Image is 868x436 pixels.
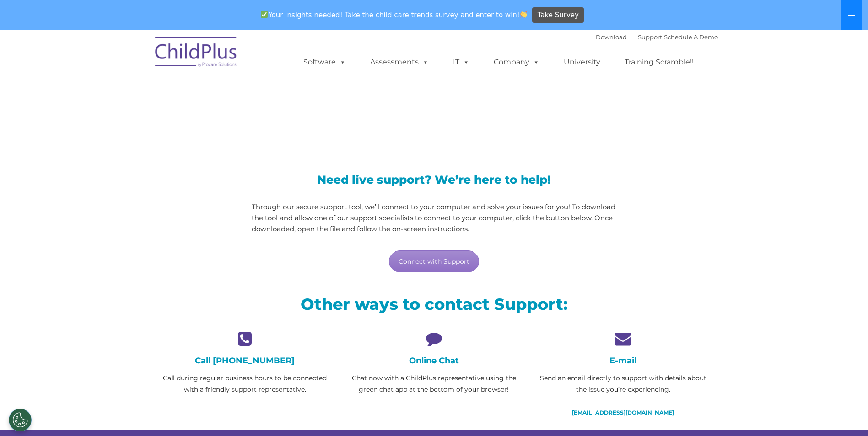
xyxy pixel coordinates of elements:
[257,6,531,24] span: Your insights needed! Take the child care trends survey and enter to win!
[361,53,438,71] a: Assessments
[664,33,718,41] a: Schedule A Demo
[615,53,703,71] a: Training Scramble!!
[535,356,711,366] h4: E-mail
[555,53,609,71] a: University
[638,33,662,41] a: Support
[157,372,333,395] p: Call during regular business hours to be connected with a friendly support representative.
[485,53,549,71] a: Company
[572,409,674,416] a: [EMAIL_ADDRESS][DOMAIN_NAME]
[535,372,711,395] p: Send an email directly to support with details about the issue you’re experiencing.
[389,250,479,272] a: Connect with Support
[294,53,355,71] a: Software
[261,11,268,18] img: ✅
[157,294,711,314] h2: Other ways to contact Support:
[151,31,242,76] img: ChildPlus by Procare Solutions
[538,7,579,23] span: Take Survey
[346,356,522,366] h4: Online Chat
[596,33,627,41] a: Download
[520,11,527,18] img: 👏
[157,356,333,366] h4: Call [PHONE_NUMBER]
[252,174,616,186] h3: Need live support? We’re here to help!
[157,96,500,124] span: LiveSupport with SplashTop
[252,202,616,234] p: Through our secure support tool, we’ll connect to your computer and solve your issues for you! To...
[346,372,522,395] p: Chat now with a ChildPlus representative using the green chat app at the bottom of your browser!
[532,7,584,23] a: Take Survey
[444,53,479,71] a: IT
[9,409,32,431] button: Cookies Settings
[596,33,718,41] font: |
